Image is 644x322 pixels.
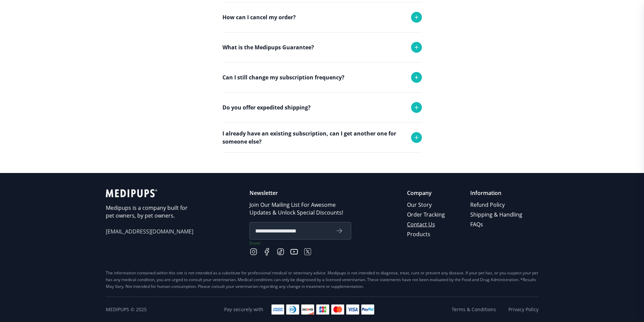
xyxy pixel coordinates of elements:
[222,13,296,21] p: How can I cancel my order?
[106,228,194,236] span: [EMAIL_ADDRESS][DOMAIN_NAME]
[452,306,496,313] a: Terms & Conditions
[222,43,314,51] p: What is the Medipups Guarantee?
[407,229,446,239] a: Products
[106,306,147,313] span: Medipups © 2025
[106,204,194,220] p: Medipups is a company built for pet owners, by pet owners.
[470,220,523,229] a: FAQs
[470,189,523,197] p: Information
[407,210,446,220] a: Order Tracking
[222,62,422,105] div: If you received the wrong product or your product was damaged in transit, we will replace it with...
[249,241,261,245] div: Done!
[222,2,422,29] div: Each order takes 1-2 business days to be delivered.
[222,103,311,112] p: Do you offer expedited shipping?
[508,306,539,313] a: Privacy Policy
[222,73,344,81] p: Can I still change my subscription frequency?
[222,152,422,188] div: Absolutely! Simply place the order and use the shipping address of the person who will receive th...
[407,200,446,210] a: Our Story
[222,129,404,146] p: I already have an existing subscription, can I get another one for someone else?
[470,200,523,210] a: Refund Policy
[106,270,539,290] div: The information contained within this site is not intended as a substitute for professional medic...
[224,306,263,313] span: Pay securely with
[249,189,351,197] p: Newsletter
[222,92,422,127] div: Yes you can. Simply reach out to support and we will adjust your monthly deliveries!
[271,304,374,315] img: payment methods
[470,210,523,220] a: Shipping & Handling
[407,189,446,197] p: Company
[407,220,446,229] a: Contact Us
[249,201,351,217] p: Join Our Mailing List For Awesome Updates & Unlock Special Discounts!
[222,122,422,157] div: Yes we do! Please reach out to support and we will try to accommodate any request.
[222,32,422,92] div: Any refund request and cancellation are subject to approval and turn around time is 24-48 hours. ...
